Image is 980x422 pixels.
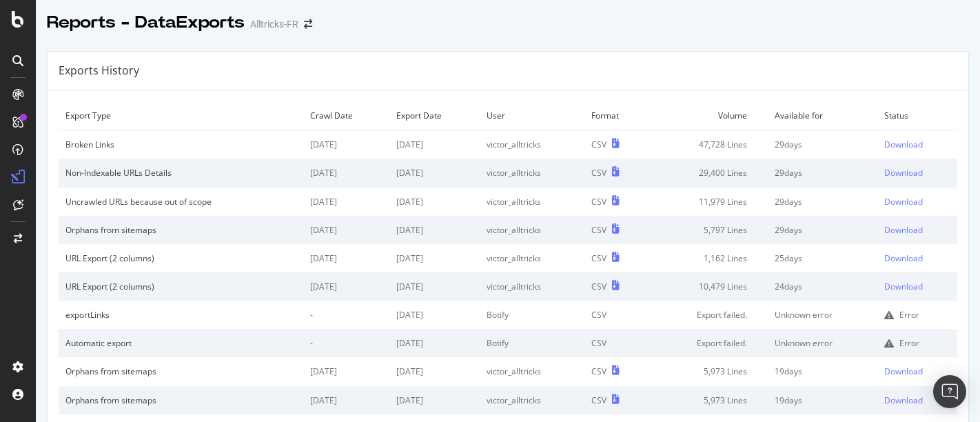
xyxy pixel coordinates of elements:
[884,224,950,236] a: Download
[65,139,296,150] div: Broken Links
[768,244,877,272] td: 25 days
[768,216,877,244] td: 29 days
[591,252,606,264] div: CSV
[591,139,606,150] div: CSV
[884,196,923,208] div: Download
[649,101,768,130] td: Volume
[59,101,303,130] td: Export Type
[65,252,296,264] div: URL Export (2 columns)
[65,167,296,179] div: Non-Indexable URLs Details
[65,281,296,292] div: URL Export (2 columns)
[591,394,606,406] div: CSV
[649,386,768,414] td: 5,973 Lines
[303,301,389,329] td: -
[65,196,296,208] div: Uncrawled URLs because out of scope
[303,101,389,130] td: Crawl Date
[649,130,768,159] td: 47,728 Lines
[303,386,389,414] td: [DATE]
[884,139,950,150] a: Download
[591,196,606,208] div: CSV
[65,224,296,236] div: Orphans from sitemaps
[389,101,480,130] td: Export Date
[591,224,606,236] div: CSV
[768,329,877,357] td: Unknown error
[884,224,923,236] div: Download
[480,329,584,357] td: Botify
[649,188,768,216] td: 11,979 Lines
[933,375,966,408] div: Open Intercom Messenger
[884,252,923,264] div: Download
[389,244,480,272] td: [DATE]
[389,357,480,385] td: [DATE]
[65,309,296,321] div: exportLinks
[480,301,584,329] td: Botify
[884,139,923,150] div: Download
[591,365,606,377] div: CSV
[480,244,584,272] td: victor_alltricks
[649,301,768,329] td: Export failed.
[768,386,877,414] td: 19 days
[884,281,923,292] div: Download
[884,281,950,292] a: Download
[649,159,768,187] td: 29,400 Lines
[768,101,877,130] td: Available for
[303,329,389,357] td: -
[591,167,606,179] div: CSV
[389,301,480,329] td: [DATE]
[303,216,389,244] td: [DATE]
[884,252,950,264] a: Download
[389,329,480,357] td: [DATE]
[389,130,480,159] td: [DATE]
[884,394,950,406] a: Download
[480,159,584,187] td: victor_alltricks
[884,365,950,377] a: Download
[884,196,950,208] a: Download
[389,216,480,244] td: [DATE]
[884,394,923,406] div: Download
[768,159,877,187] td: 29 days
[389,188,480,216] td: [DATE]
[584,329,649,357] td: CSV
[389,272,480,301] td: [DATE]
[768,130,877,159] td: 29 days
[65,394,296,406] div: Orphans from sitemaps
[899,337,919,349] div: Error
[65,365,296,377] div: Orphans from sitemaps
[389,386,480,414] td: [DATE]
[884,167,950,179] a: Download
[877,101,957,130] td: Status
[768,188,877,216] td: 29 days
[584,301,649,329] td: CSV
[480,130,584,159] td: victor_alltricks
[59,63,139,79] div: Exports History
[649,272,768,301] td: 10,479 Lines
[899,309,919,321] div: Error
[480,188,584,216] td: victor_alltricks
[303,130,389,159] td: [DATE]
[304,19,312,29] div: arrow-right-arrow-left
[389,159,480,187] td: [DATE]
[65,337,296,349] div: Automatic export
[480,357,584,385] td: victor_alltricks
[303,272,389,301] td: [DATE]
[591,281,606,292] div: CSV
[649,329,768,357] td: Export failed.
[303,188,389,216] td: [DATE]
[649,357,768,385] td: 5,973 Lines
[649,244,768,272] td: 1,162 Lines
[768,272,877,301] td: 24 days
[768,301,877,329] td: Unknown error
[884,167,923,179] div: Download
[303,159,389,187] td: [DATE]
[250,17,298,31] div: Alltricks-FR
[47,11,245,34] div: Reports - DataExports
[584,101,649,130] td: Format
[303,357,389,385] td: [DATE]
[768,357,877,385] td: 19 days
[480,101,584,130] td: User
[303,244,389,272] td: [DATE]
[480,216,584,244] td: victor_alltricks
[649,216,768,244] td: 5,797 Lines
[884,365,923,377] div: Download
[480,272,584,301] td: victor_alltricks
